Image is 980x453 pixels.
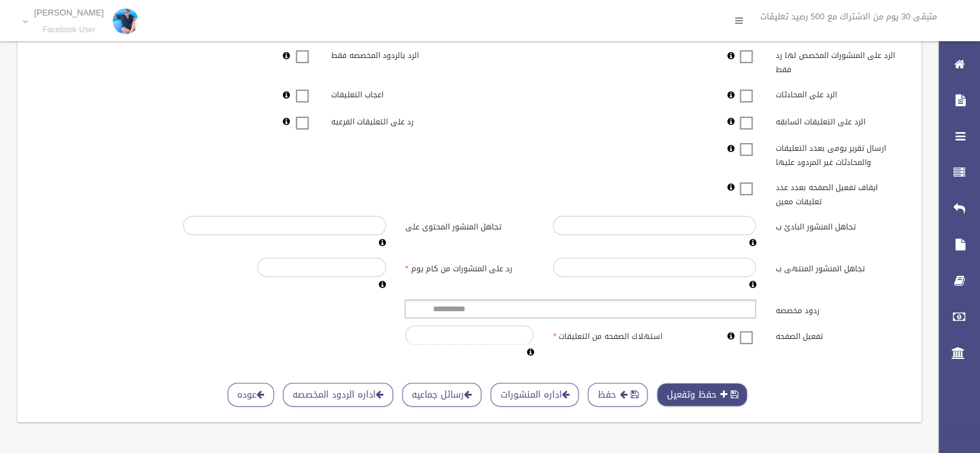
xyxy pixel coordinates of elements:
[322,111,470,129] label: رد على التعليقات الفرعيه
[765,177,914,209] label: ايقاف تفعيل الصفحه بعدد عدد تعليقات معين
[322,84,470,102] label: اعجاب التعليقات
[765,111,914,129] label: الرد على التعليقات السابقه
[402,383,481,407] a: رسائل جماعيه
[34,8,104,17] p: [PERSON_NAME]
[765,300,914,318] label: ردود مخصصه
[657,383,747,407] button: حفظ وتفعيل
[765,45,914,77] label: الرد على المنشورات المخصص لها رد فقط
[396,216,544,234] label: تجاهل المنشور المحتوى على
[34,25,104,35] small: Facebook User
[283,383,393,407] a: اداره الردود المخصصه
[396,258,544,276] label: رد على المنشورات من كام يوم
[765,325,914,343] label: تفعيل الصفحه
[765,138,914,170] label: ارسال تقرير يومى بعدد التعليقات والمحادثات غير المردود عليها
[588,383,648,407] button: حفظ
[543,325,691,343] label: استهلاك الصفحه من التعليقات
[765,258,914,276] label: تجاهل المنشور المنتهى ب
[490,383,579,407] a: اداره المنشورات
[227,383,274,407] a: عوده
[765,84,914,102] label: الرد على المحادثات
[322,45,470,63] label: الرد بالردود المخصصه فقط
[765,216,914,234] label: تجاهل المنشور البادئ ب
